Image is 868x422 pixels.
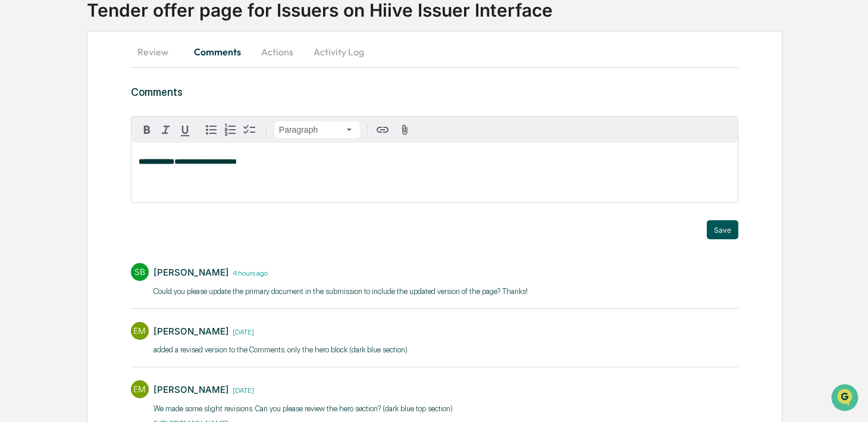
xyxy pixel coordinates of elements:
[229,385,254,395] time: Friday, September 26, 2025 at 12:48:19 PM EDT
[250,37,304,66] button: Actions
[153,326,229,337] div: [PERSON_NAME]
[131,380,149,398] div: EM
[12,25,217,44] p: How can we help?
[40,103,151,112] div: We're available if you need us!
[153,267,229,278] div: [PERSON_NAME]
[153,344,408,356] p: ​added a revised version to the Comments. only the hero block (dark blue section)
[86,151,96,161] div: 🗄️
[153,403,453,415] p: We made some slight revisions. Can you please review the hero section? (dark blue top section)
[184,37,250,66] button: Comments
[24,150,77,162] span: Preclearance
[131,322,149,340] div: EM
[118,202,144,211] span: Pylon
[229,326,254,336] time: Wednesday, October 1, 2025 at 1:36:22 PM EDT
[82,145,152,167] a: 🗄️Attestations
[7,145,82,167] a: 🖐️Preclearance
[12,174,21,183] div: 🔎
[394,122,415,138] button: Attach files
[202,95,217,109] button: Start new chat
[131,37,184,66] button: Review
[40,91,195,103] div: Start new chat
[830,383,862,415] iframe: Open customer support
[84,201,144,211] a: Powered byPylon
[131,37,738,66] div: secondary tabs example
[7,168,80,189] a: 🔎Data Lookup
[12,91,33,112] img: 1746055101610-c473b297-6a78-478c-a979-82029cc54cd1
[131,86,738,98] h3: Comments
[137,120,156,139] button: Bold
[304,37,374,66] button: Activity Log
[12,151,21,161] div: 🖐️
[153,286,528,298] p: ​Could you please update the primary document in the submission to include the updated version of...
[98,150,148,162] span: Attestations
[24,173,75,185] span: Data Lookup
[153,384,229,395] div: [PERSON_NAME]
[707,220,738,239] button: Save
[229,267,268,277] time: Friday, October 3, 2025 at 9:54:05 AM EDT
[176,120,195,139] button: Underline
[274,121,360,138] button: Block type
[131,263,149,281] div: SB
[156,120,176,139] button: Italic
